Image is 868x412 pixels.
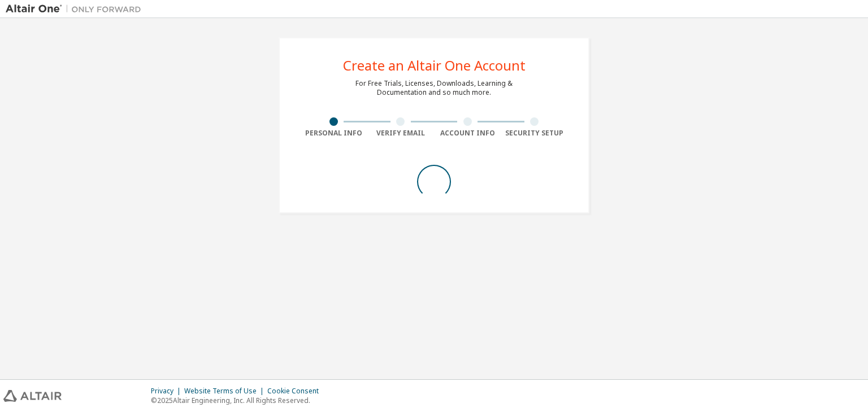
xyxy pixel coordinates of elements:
[343,59,526,72] div: Create an Altair One Account
[300,129,367,138] div: Personal Info
[151,387,184,396] div: Privacy
[6,3,147,15] img: Altair One
[434,129,501,138] div: Account Info
[501,129,568,138] div: Security Setup
[367,129,435,138] div: Verify Email
[151,396,325,405] p: © 2025 Altair Engineering, Inc. All Rights Reserved.
[267,387,325,396] div: Cookie Consent
[355,79,513,97] div: For Free Trials, Licenses, Downloads, Learning & Documentation and so much more.
[3,390,62,402] img: altair_logo.svg
[184,387,267,396] div: Website Terms of Use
